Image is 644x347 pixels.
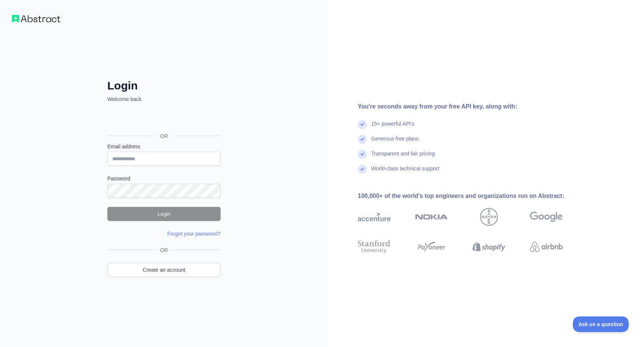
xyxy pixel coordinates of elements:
div: Generous free plans [371,135,419,150]
img: Workflow [12,15,60,22]
button: Login [107,207,221,221]
label: Password [107,175,221,182]
img: bayer [480,208,498,226]
img: shopify [473,239,505,255]
img: check mark [358,135,367,144]
div: Transparent and fair pricing [371,150,435,165]
img: check mark [358,165,367,174]
span: OR [157,246,171,254]
img: payoneer [415,239,448,255]
a: Forgot your password? [167,231,221,237]
iframe: Toggle Customer Support [573,316,629,332]
label: Email address [107,143,221,150]
span: OR [154,132,174,140]
a: Create an account [107,263,221,277]
img: accenture [358,208,391,226]
img: google [530,208,563,226]
p: Welcome back [107,95,221,103]
iframe: Sign in with Google Button [104,111,223,127]
h2: Login [107,79,221,92]
img: check mark [358,150,367,159]
div: World-class technical support [371,165,439,180]
img: stanford university [358,239,391,255]
img: airbnb [530,239,563,255]
div: 15+ powerful API's [371,120,414,135]
div: 100,000+ of the world's top engineers and organizations run on Abstract: [358,192,587,201]
div: You're seconds away from your free API key, along with: [358,102,587,111]
img: check mark [358,120,367,129]
img: nokia [415,208,448,226]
